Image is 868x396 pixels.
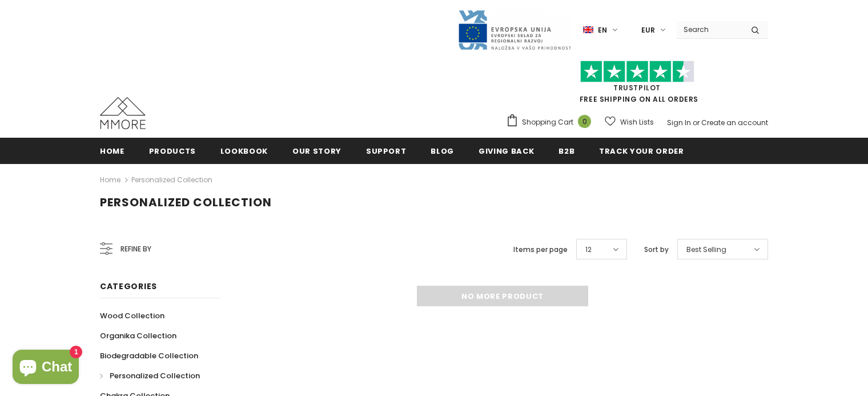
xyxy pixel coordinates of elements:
[220,138,268,163] a: Lookbook
[457,25,572,34] a: Javni Razpis
[599,138,684,163] a: Track your order
[9,350,82,387] inbox-online-store-chat: Shopify online store chat
[667,118,691,127] a: Sign In
[366,146,407,157] span: support
[578,115,591,128] span: 0
[431,146,454,157] span: Blog
[677,21,742,38] input: Search Site
[558,146,574,157] span: B2B
[110,370,200,381] span: Personalized Collection
[100,326,176,346] a: Organika Collection
[506,114,597,131] a: Shopping Cart 0
[701,118,768,127] a: Create an account
[149,146,196,157] span: Products
[457,9,572,51] img: Javni Razpis
[686,244,726,255] span: Best Selling
[220,146,268,157] span: Lookbook
[641,25,655,36] span: EUR
[558,138,574,163] a: B2B
[100,366,200,386] a: Personalized Collection
[693,118,700,127] span: or
[100,146,124,157] span: Home
[100,97,146,129] img: MMORE Cases
[479,146,534,157] span: Giving back
[605,112,654,132] a: Wish Lists
[598,25,607,36] span: en
[583,25,593,35] img: i-lang-1.png
[522,117,573,128] span: Shopping Cart
[599,146,684,157] span: Track your order
[100,281,157,292] span: Categories
[292,146,341,157] span: Our Story
[149,138,196,163] a: Products
[613,83,661,93] a: Trustpilot
[506,66,768,104] span: FREE SHIPPING ON ALL ORDERS
[644,244,669,255] label: Sort by
[580,61,694,83] img: Trust Pilot Stars
[131,175,212,185] a: Personalized Collection
[292,138,341,163] a: Our Story
[100,350,198,361] span: Biodegradable Collection
[366,138,407,163] a: support
[100,310,164,321] span: Wood Collection
[431,138,454,163] a: Blog
[100,346,198,366] a: Biodegradable Collection
[100,173,120,187] a: Home
[100,138,124,163] a: Home
[620,117,654,128] span: Wish Lists
[100,306,164,326] a: Wood Collection
[100,194,272,210] span: Personalized Collection
[120,243,151,255] span: Refine by
[513,244,568,255] label: Items per page
[479,138,534,163] a: Giving back
[100,330,176,341] span: Organika Collection
[585,244,592,255] span: 12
